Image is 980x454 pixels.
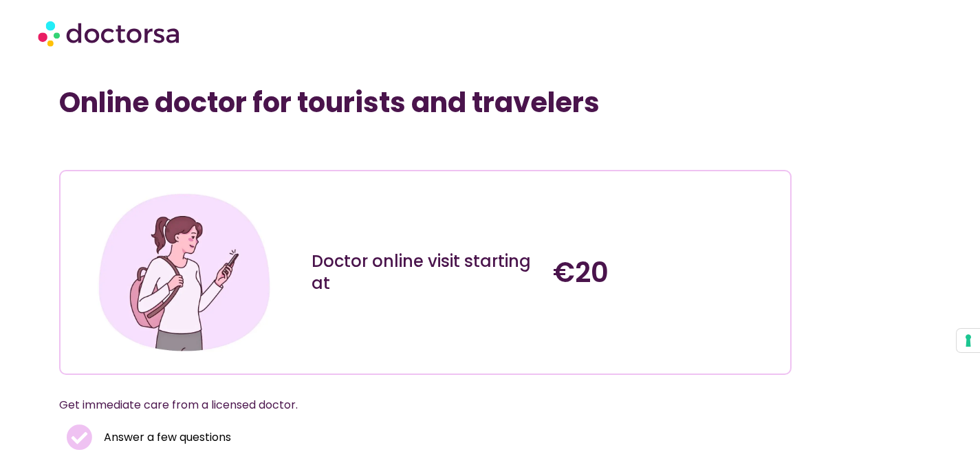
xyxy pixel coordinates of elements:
[100,428,231,447] span: Answer a few questions
[59,396,759,415] p: Get immediate care from a licensed doctor.
[957,329,980,352] button: Your consent preferences for tracking technologies
[59,86,792,119] h1: Online doctor for tourists and travelers
[553,256,781,289] h4: €20
[66,140,272,156] iframe: Customer reviews powered by Trustpilot
[312,250,539,294] div: Doctor online visit starting at
[94,182,276,364] img: Illustration depicting a young woman in a casual outfit, engaged with her smartphone. She has a p...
